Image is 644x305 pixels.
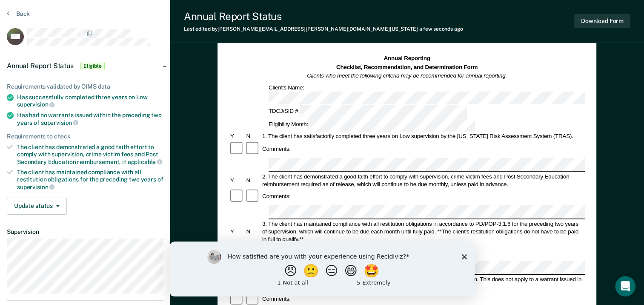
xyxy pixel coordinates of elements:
[261,132,585,140] div: 1. The client has satisfactorily completed three years on Low supervision by the [US_STATE] Risk ...
[184,10,463,23] div: Annual Report Status
[17,94,163,108] div: Has successfully completed three years on Low
[307,72,507,79] em: Clients who meet the following criteria may be recommended for annual reporting.
[245,176,261,184] div: N
[261,193,292,200] div: Comments:
[574,14,630,28] button: Download Form
[170,242,475,296] iframe: Survey by Kim from Recidiviz
[261,295,292,303] div: Comments:
[128,158,162,165] span: applicable
[17,184,54,190] span: supervision
[7,228,163,236] dt: Supervision
[229,227,245,235] div: Y
[17,101,54,108] span: supervision
[80,62,105,70] span: Eligible
[7,62,74,70] span: Annual Report Status
[229,132,245,140] div: Y
[267,105,468,118] div: TDCJ/SID #:
[384,55,430,62] strong: Annual Reporting
[7,198,67,215] button: Update status
[261,220,585,243] div: 3. The client has maintained compliance with all restitution obligations in accordance to PD/POP-...
[184,26,463,32] div: Last edited by [PERSON_NAME][EMAIL_ADDRESS][PERSON_NAME][DOMAIN_NAME][US_STATE]
[336,64,478,70] strong: Checklist, Recommendation, and Determination Form
[17,112,163,126] div: Has had no warrants issued within the preceding two years of
[17,169,163,190] div: The client has maintained compliance with all restitution obligations for the preceding two years of
[419,26,463,32] span: a few seconds ago
[245,227,261,235] div: N
[7,10,30,17] button: Back
[7,133,163,140] div: Requirements to check
[245,132,261,140] div: N
[267,118,477,132] div: Eligibility Month:
[229,176,245,184] div: Y
[7,83,163,90] div: Requirements validated by OIMS data
[261,145,292,153] div: Comments:
[41,119,78,126] span: supervision
[261,173,585,188] div: 2. The client has demonstrated a good faith effort to comply with supervision, crime victim fees ...
[17,144,163,165] div: The client has demonstrated a good faith effort to comply with supervision, crime victim fees and...
[615,276,635,296] iframe: Intercom live chat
